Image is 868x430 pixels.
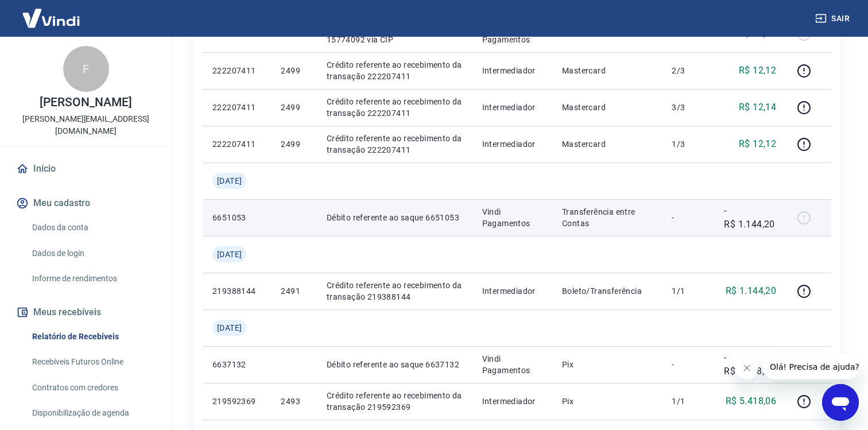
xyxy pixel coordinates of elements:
[562,138,653,150] p: Mastercard
[482,396,544,407] p: Intermediador
[327,390,464,413] p: Crédito referente ao recebimento da transação 219592369
[724,351,776,378] p: -R$ 5.418,06
[281,65,308,76] p: 2499
[28,350,158,374] a: Recebíveis Futuros Online
[281,285,308,297] p: 2491
[212,212,262,223] p: 6651053
[482,353,544,376] p: Vindi Pagamentos
[726,284,776,298] p: R$ 1.144,20
[212,65,262,76] p: 222207411
[9,113,162,137] p: [PERSON_NAME][EMAIL_ADDRESS][DOMAIN_NAME]
[217,322,242,334] span: [DATE]
[739,100,776,114] p: R$ 12,14
[28,325,158,348] a: Relatório de Recebíveis
[327,59,464,82] p: Crédito referente ao recebimento da transação 222207411
[28,242,158,265] a: Dados de login
[212,285,262,297] p: 219388144
[562,65,653,76] p: Mastercard
[562,285,653,297] p: Boleto/Transferência
[672,212,706,223] p: -
[482,285,544,297] p: Intermediador
[217,249,242,260] span: [DATE]
[724,204,776,231] p: -R$ 1.144,20
[327,212,464,223] p: Débito referente ao saque 6651053
[327,96,464,119] p: Crédito referente ao recebimento da transação 222207411
[28,401,158,425] a: Disponibilização de agenda
[327,280,464,303] p: Crédito referente ao recebimento da transação 219388144
[281,396,308,407] p: 2493
[7,8,96,17] span: Olá! Precisa de ajuda?
[482,65,544,76] p: Intermediador
[562,206,653,229] p: Transferência entre Contas
[327,133,464,156] p: Crédito referente ao recebimento da transação 222207411
[813,8,854,29] button: Sair
[562,102,653,113] p: Mastercard
[28,216,158,239] a: Dados da conta
[739,137,776,151] p: R$ 12,12
[40,96,131,109] p: [PERSON_NAME]
[726,394,776,408] p: R$ 5.418,06
[212,359,262,370] p: 6637132
[28,267,158,290] a: Informe de rendimentos
[281,102,308,113] p: 2499
[482,206,544,229] p: Vindi Pagamentos
[482,138,544,150] p: Intermediador
[822,384,859,421] iframe: Botão para abrir a janela de mensagens
[212,138,262,150] p: 222207411
[212,396,262,407] p: 219592369
[672,396,706,407] p: 1/1
[562,396,653,407] p: Pix
[672,65,706,76] p: 2/3
[739,64,776,78] p: R$ 12,12
[63,46,109,92] div: F
[212,102,262,113] p: 222207411
[14,191,158,216] button: Meu cadastro
[562,359,653,370] p: Pix
[672,138,706,150] p: 1/3
[28,376,158,400] a: Contratos com credores
[735,357,758,379] iframe: Fechar mensagem
[672,285,706,297] p: 1/1
[14,1,88,36] img: Vindi
[327,359,464,370] p: Débito referente ao saque 6637132
[763,354,859,379] iframe: Mensagem da empresa
[482,102,544,113] p: Intermediador
[672,359,706,370] p: -
[14,156,158,181] a: Início
[217,175,242,187] span: [DATE]
[281,138,308,150] p: 2499
[672,102,706,113] p: 3/3
[14,300,158,325] button: Meus recebíveis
